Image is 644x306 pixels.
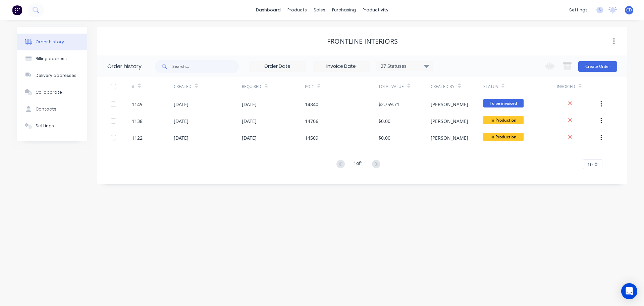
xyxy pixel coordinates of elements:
[359,5,392,15] div: productivity
[578,61,617,72] button: Create Order
[132,134,143,141] div: 1122
[354,160,363,169] div: 1 of 1
[378,134,390,141] div: $0.00
[17,101,87,118] button: Contacts
[431,77,483,96] div: Created By
[132,84,135,90] div: #
[284,5,310,15] div: products
[36,56,67,62] div: Billing address
[327,37,398,45] div: Frontline Interiors
[305,84,314,90] div: PO #
[313,61,369,72] input: Invoice Date
[378,84,404,90] div: Total Value
[36,106,56,112] div: Contacts
[174,118,189,125] div: [DATE]
[566,5,591,15] div: settings
[132,101,143,108] div: 1149
[253,5,284,15] a: dashboard
[174,84,192,90] div: Created
[17,118,87,134] button: Settings
[431,118,468,125] div: [PERSON_NAME]
[17,50,87,67] button: Billing address
[377,62,433,70] div: 27 Statuses
[431,101,468,108] div: [PERSON_NAME]
[378,77,431,96] div: Total Value
[242,134,257,141] div: [DATE]
[36,89,62,95] div: Collaborate
[174,134,189,141] div: [DATE]
[107,62,142,71] div: Order history
[378,101,399,108] div: $2,759.71
[36,73,76,79] div: Delivery addresses
[310,5,329,15] div: sales
[132,77,174,96] div: #
[242,84,261,90] div: Required
[174,101,189,108] div: [DATE]
[483,116,524,124] span: In Production
[557,84,575,90] div: Invoiced
[305,101,318,108] div: 14840
[626,7,632,13] span: CD
[17,34,87,50] button: Order history
[305,118,318,125] div: 14706
[249,61,306,72] input: Order Date
[305,134,318,141] div: 14509
[242,118,257,125] div: [DATE]
[329,5,359,15] div: purchasing
[36,39,64,45] div: Order history
[483,84,498,90] div: Status
[132,118,143,125] div: 1138
[174,77,242,96] div: Created
[36,123,54,129] div: Settings
[17,84,87,101] button: Collaborate
[483,99,524,107] span: To be invoiced
[17,67,87,84] button: Delivery addresses
[12,5,22,15] img: Factory
[172,60,239,73] input: Search...
[378,118,390,125] div: $0.00
[483,77,557,96] div: Status
[431,134,468,141] div: [PERSON_NAME]
[557,77,599,96] div: Invoiced
[587,161,593,168] span: 10
[483,133,524,141] span: In Production
[621,283,637,299] div: Open Intercom Messenger
[431,84,454,90] div: Created By
[242,77,305,96] div: Required
[242,101,257,108] div: [DATE]
[305,77,378,96] div: PO #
